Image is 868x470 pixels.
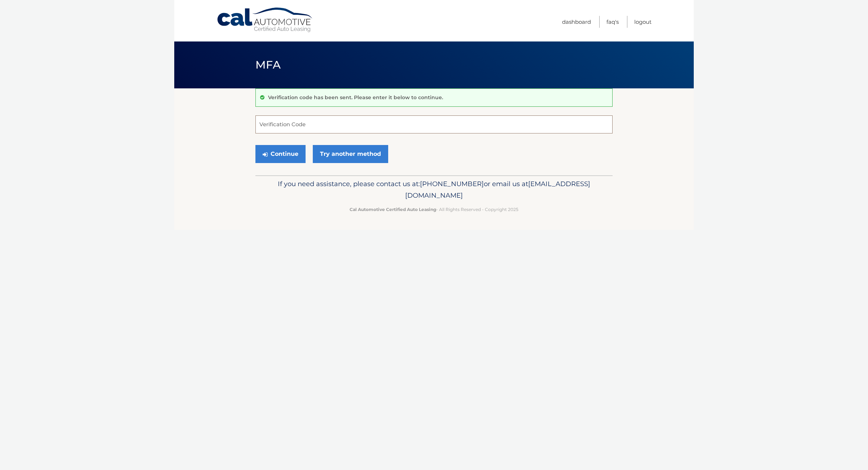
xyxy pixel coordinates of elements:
input: Verification Code [255,115,613,133]
p: Verification code has been sent. Please enter it below to continue. [268,94,443,101]
span: MFA [255,58,281,71]
span: [PHONE_NUMBER] [420,180,484,188]
span: [EMAIL_ADDRESS][DOMAIN_NAME] [405,180,590,199]
p: If you need assistance, please contact us at: or email us at [260,178,608,201]
a: Dashboard [562,16,591,28]
a: Cal Automotive [216,7,314,33]
p: - All Rights Reserved - Copyright 2025 [260,206,608,213]
button: Continue [255,145,306,163]
a: Try another method [313,145,388,163]
a: FAQ's [606,16,619,28]
strong: Cal Automotive Certified Auto Leasing [350,207,436,212]
a: Logout [634,16,652,28]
